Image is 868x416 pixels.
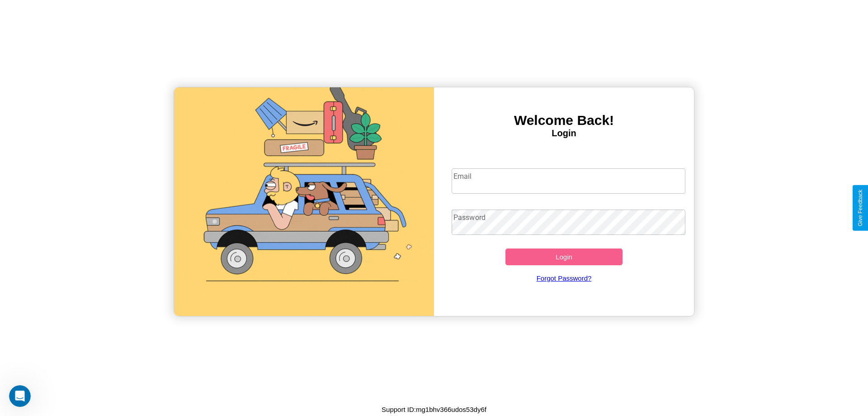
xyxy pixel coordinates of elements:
img: gif [174,87,434,316]
button: Login [505,249,623,265]
h3: Welcome Back! [434,113,694,128]
p: Support ID: mg1bhv366udos53dy6f [382,403,486,416]
a: Forgot Password? [447,265,681,291]
h4: Login [434,128,694,139]
iframe: Intercom live chat [9,385,31,407]
div: Give Feedback [857,190,863,226]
